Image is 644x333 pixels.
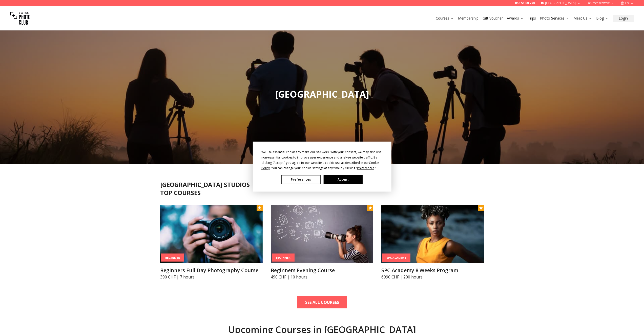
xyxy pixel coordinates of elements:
[281,175,320,184] button: Preferences
[261,149,383,170] div: We use essential cookies to make our site work. With your consent, we may also use non-essential ...
[253,142,391,191] div: Cookie Consent Prompt
[323,175,362,184] button: Accept
[357,166,374,170] span: Preferences
[261,160,379,170] span: Cookie Policy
